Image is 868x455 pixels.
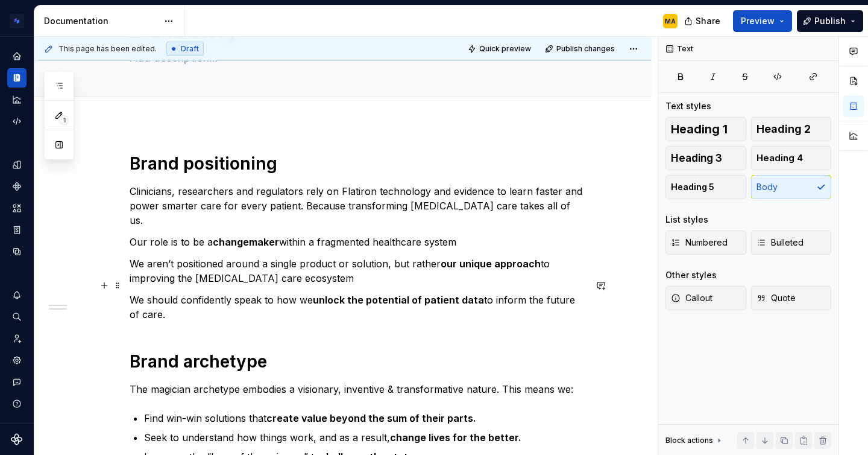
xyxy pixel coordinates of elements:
[556,44,615,54] span: Publish changes
[7,68,27,87] a: Documentation
[665,286,746,310] button: Callout
[678,10,728,32] button: Share
[7,112,27,131] a: Code automation
[751,117,832,141] button: Heading 2
[7,329,27,348] a: Invite team
[130,382,585,396] p: The magician archetype embodies a visionary, inventive & transformative nature. This means we:
[7,90,27,109] a: Analytics
[59,115,69,125] span: 1
[665,436,713,445] div: Block actions
[797,10,863,32] button: Publish
[10,14,24,28] img: d4286e81-bf2d-465c-b469-1298f2b8eabd.png
[671,181,714,193] span: Heading 5
[390,431,521,444] strong: change lives for the better.
[7,220,27,240] a: Storybook stories
[144,411,585,425] p: Find win-win solutions that
[181,44,199,54] span: Draft
[130,293,585,322] p: We should confidently speak to how we to inform the future of care.
[665,231,746,255] button: Numbered
[313,294,484,306] strong: unlock the potential of patient data
[7,372,27,392] button: Contact support
[756,123,811,135] span: Heading 2
[7,351,27,370] a: Settings
[7,242,27,261] a: Data sources
[665,117,746,141] button: Heading 1
[756,292,796,304] span: Quote
[665,146,746,170] button: Heading 3
[671,123,728,135] span: Heading 1
[213,236,279,248] strong: changemaker
[266,412,476,424] strong: create value beyond the sum of their parts.
[130,351,585,372] h1: Brand archetype
[44,15,158,27] div: Documentation
[7,155,27,174] a: Design tokens
[665,16,676,26] div: MA
[696,15,720,27] span: Share
[130,153,585,174] h1: Brand positioning
[464,40,536,57] button: Quick preview
[665,100,711,112] div: Text styles
[130,256,585,285] p: We aren’t positioned around a single product or solution, but rather to improving the [MEDICAL_DA...
[541,40,620,57] button: Publish changes
[671,152,722,164] span: Heading 3
[479,44,531,54] span: Quick preview
[665,214,708,226] div: List styles
[814,15,846,27] span: Publish
[7,307,27,326] button: Search ⌘K
[441,258,541,270] strong: our unique approach
[751,146,832,170] button: Heading 4
[58,44,157,54] span: This page has been edited.
[671,292,712,304] span: Callout
[7,285,27,305] button: Notifications
[130,184,585,227] p: Clinicians, researchers and regulators rely on Flatiron technology and evidence to learn faster a...
[756,152,803,164] span: Heading 4
[665,432,724,449] div: Block actions
[741,15,775,27] span: Preview
[756,237,804,249] span: Bulleted
[130,235,585,249] p: Our role is to be a within a fragmented healthcare system
[665,269,717,281] div: Other styles
[7,46,27,66] a: Home
[751,231,832,255] button: Bulleted
[733,10,792,32] button: Preview
[7,177,27,196] a: Components
[7,199,27,218] a: Assets
[751,286,832,310] button: Quote
[665,175,746,199] button: Heading 5
[144,430,585,445] p: Seek to understand how things work, and as a result,
[11,433,23,445] svg: Supernova Logo
[671,237,728,249] span: Numbered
